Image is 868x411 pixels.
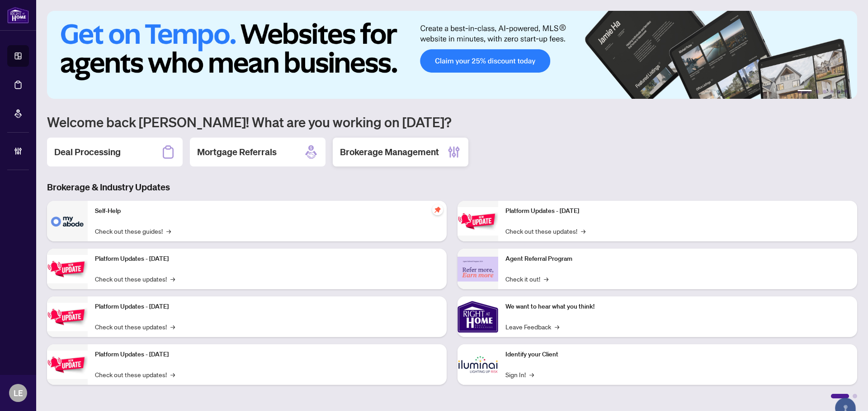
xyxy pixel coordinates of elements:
span: pushpin [432,204,443,215]
h3: Brokerage & Industry Updates [47,181,857,194]
a: Check out these updates!→ [505,226,585,236]
span: → [170,322,175,332]
button: Open asap [832,379,859,406]
p: Self-Help [95,206,439,216]
a: Check out these updates!→ [95,369,175,379]
p: Platform Updates - [DATE] [505,206,850,216]
button: 4 [830,90,834,93]
p: Identify your Client [505,350,850,360]
span: → [581,226,585,236]
img: Slide 0 [47,11,857,99]
button: 5 [837,90,841,93]
h2: Deal Processing [54,146,121,158]
img: Identify your Client [458,344,498,385]
a: Check it out!→ [505,274,548,284]
button: 3 [823,90,826,93]
p: Platform Updates - [DATE] [95,350,439,360]
a: Leave Feedback→ [505,322,559,332]
img: Platform Updates - July 21, 2025 [47,303,88,331]
span: LE [14,387,23,399]
span: → [555,322,559,332]
span: → [170,369,175,379]
h2: Mortgage Referrals [197,146,277,158]
img: Platform Updates - July 8, 2025 [47,351,88,379]
a: Check out these updates!→ [95,322,175,332]
span: → [529,369,534,379]
button: 6 [844,90,848,93]
img: We want to hear what you think! [458,296,498,337]
button: 2 [816,90,819,93]
img: Platform Updates - June 23, 2025 [458,207,498,236]
h2: Brokerage Management [340,146,439,158]
button: 1 [797,90,812,93]
p: Platform Updates - [DATE] [95,302,439,312]
img: logo [7,7,29,23]
img: Self-Help [47,201,88,241]
span: → [166,226,171,236]
img: Agent Referral Program [458,257,498,282]
p: Platform Updates - [DATE] [95,254,439,264]
img: Platform Updates - September 16, 2025 [47,255,88,283]
span: → [544,274,548,284]
a: Check out these guides!→ [95,226,171,236]
a: Check out these updates!→ [95,274,175,284]
p: Agent Referral Program [505,254,850,264]
h1: Welcome back [PERSON_NAME]! What are you working on [DATE]? [47,113,857,130]
span: → [170,274,175,284]
p: We want to hear what you think! [505,302,850,312]
a: Sign In!→ [505,369,534,379]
